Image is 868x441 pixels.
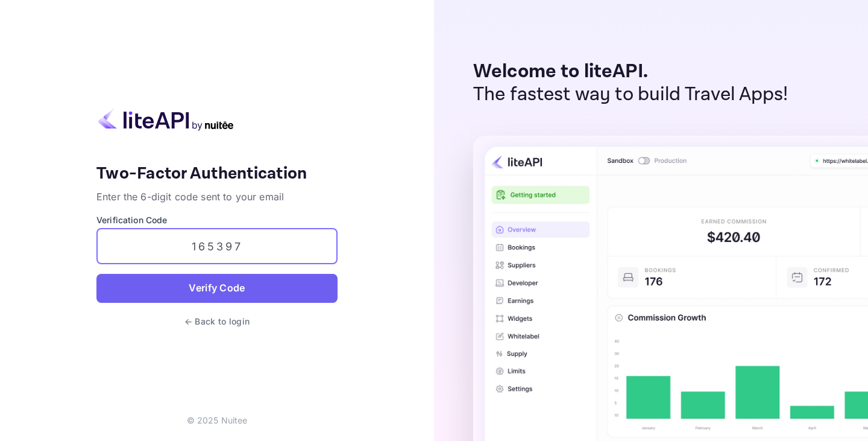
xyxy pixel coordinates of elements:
[96,229,338,264] input: Enter 6-digit code
[187,414,248,427] p: © 2025 Nuitee
[96,189,338,204] p: Enter the 6-digit code sent to your email
[96,214,338,226] label: Verification Code
[96,163,338,185] h4: Two-Factor Authentication
[473,60,788,83] p: Welcome to liteAPI.
[96,107,235,131] img: liteapi
[177,310,257,334] button: ← Back to login
[96,274,338,303] button: Verify Code
[473,83,788,106] p: The fastest way to build Travel Apps!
